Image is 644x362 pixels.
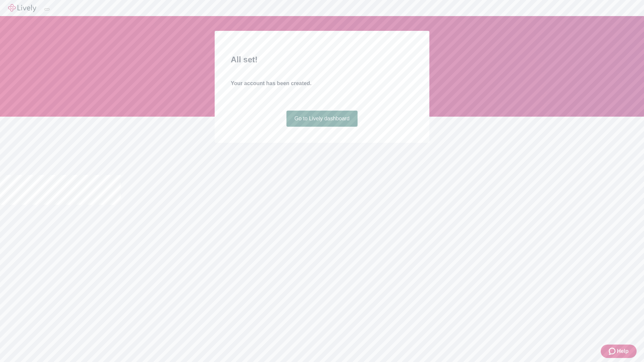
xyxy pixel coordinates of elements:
[609,347,617,355] svg: Zendesk support icon
[286,111,358,127] a: Go to Lively dashboard
[601,345,637,358] button: Zendesk support iconHelp
[231,79,413,87] h4: Your account has been created.
[44,8,50,10] button: Log out
[231,54,413,66] h2: All set!
[617,347,629,355] span: Help
[8,4,36,12] img: Lively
